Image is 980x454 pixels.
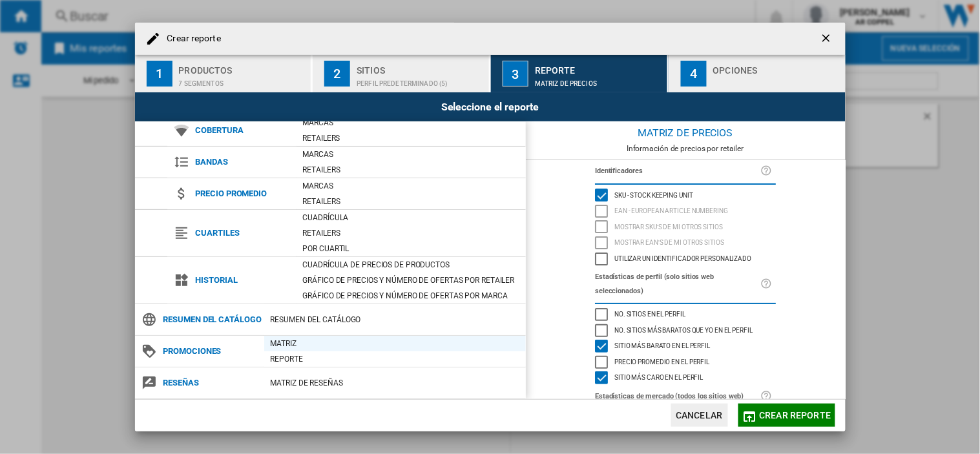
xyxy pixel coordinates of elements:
div: Marcas [297,116,526,129]
md-checkbox: Utilizar un identificador personalizado [595,251,776,267]
ng-md-icon: getI18NText('BUTTONS.CLOSE_DIALOG') [820,32,835,47]
span: SKU - Stock Keeping Unit [614,190,693,199]
md-checkbox: Precio promedio en el perfil [595,354,776,370]
h4: Crear reporte [161,32,221,45]
div: 4 [681,61,707,87]
md-checkbox: Mostrar EAN's de mi otros sitios [595,235,776,251]
span: Utilizar un identificador personalizado [614,253,751,262]
button: 2 Sitios Perfil predeterminado (5) [313,55,490,92]
span: Precio promedio en el perfil [614,356,709,366]
div: Matriz de precios [526,121,846,144]
div: Reporte [535,60,662,74]
span: Precio promedio [189,185,297,203]
button: 3 Reporte Matriz de precios [491,55,669,92]
div: Sitios [357,60,484,74]
button: 4 Opciones [669,55,846,92]
div: Matriz de precios [535,74,662,87]
span: Mostrar EAN's de mi otros sitios [614,237,724,246]
div: 2 [324,61,350,87]
span: Resumen del catálogo [157,311,264,329]
div: Retailers [297,227,526,240]
md-checkbox: Sitio más caro en el perfil [595,370,776,386]
div: Resumen del catálogo [264,313,526,326]
div: Retailers [297,163,526,176]
button: getI18NText('BUTTONS.CLOSE_DIALOG') [815,26,840,52]
div: Perfil predeterminado (5) [357,74,484,87]
div: Retailers [297,132,526,145]
div: Cuadrícula [297,211,526,224]
span: Historial [189,271,297,289]
span: Sitio más caro en el perfil [614,372,703,381]
div: Matriz [264,337,526,350]
span: Sitio más barato en el perfil [614,340,710,349]
span: EAN - European Article Numbering [614,205,728,214]
md-checkbox: No. sitios más baratos que yo en el perfil [595,322,776,338]
span: Cobertura [189,121,297,139]
div: Marcas [297,180,526,192]
div: Retailers [297,195,526,208]
div: Opciones [713,60,840,74]
label: Estadísticas de perfil (solo sitios web seleccionados) [595,270,760,298]
div: Productos [179,60,306,74]
div: Matriz de RESEÑAS [264,377,526,389]
span: Crear reporte [760,410,831,420]
div: Reporte [264,353,526,366]
div: Información de precios por retailer [526,144,846,153]
button: 1 Productos 7 segmentos [135,55,313,92]
div: Marcas [297,148,526,161]
span: No. sitios más baratos que yo en el perfil [614,325,753,334]
button: Crear reporte [738,404,835,427]
md-checkbox: Mostrar SKU'S de mi otros sitios [595,219,776,235]
md-checkbox: Sitio más barato en el perfil [595,338,776,355]
div: 1 [147,61,172,87]
md-checkbox: EAN - European Article Numbering [595,203,776,220]
div: Por cuartil [297,242,526,255]
md-checkbox: No. sitios en el perfil [595,307,776,323]
md-checkbox: SKU - Stock Keeping Unit [595,187,776,203]
span: Cuartiles [189,224,297,242]
div: Gráfico de precios y número de ofertas por marca [297,289,526,302]
div: 7 segmentos [179,74,306,87]
span: Reseñas [157,374,264,392]
span: No. sitios en el perfil [614,309,685,318]
div: Cuadrícula de precios de productos [297,258,526,271]
div: Gráfico de precios y número de ofertas por retailer [297,274,526,287]
span: Bandas [189,153,297,171]
button: Cancelar [671,404,728,427]
span: Mostrar SKU'S de mi otros sitios [614,222,723,231]
span: Promociones [157,342,264,360]
div: 3 [503,61,528,87]
label: Identificadores [595,164,760,178]
div: Seleccione el reporte [135,92,846,121]
label: Estadísticas de mercado (todos los sitios web) [595,389,760,404]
